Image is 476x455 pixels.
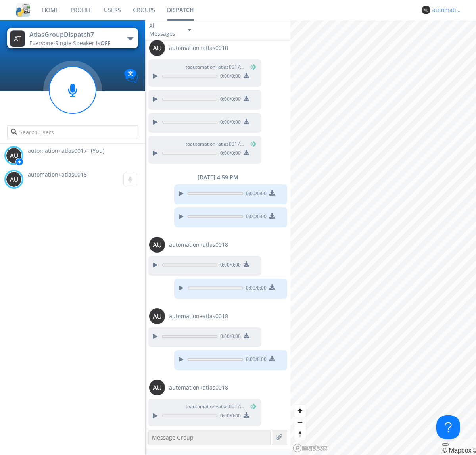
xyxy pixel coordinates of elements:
img: 373638.png [149,237,165,253]
img: download media button [269,284,275,290]
img: 373638.png [149,40,165,56]
div: [DATE] 4:59 PM [145,173,290,181]
img: 373638.png [422,6,430,14]
a: Mapbox [442,447,471,454]
button: AtlasGroupDispatch7Everyone·Single Speaker isOFF [7,28,138,48]
button: Reset bearing to north [294,428,306,440]
img: 373638.png [6,148,22,163]
span: Single Speaker is [55,39,110,47]
div: AtlasGroupDispatch7 [29,30,119,39]
span: 0:00 / 0:00 [243,284,267,293]
img: caret-down-sm.svg [188,29,191,31]
img: download media button [269,213,275,219]
span: (You) [244,140,256,147]
span: 0:00 / 0:00 [217,412,241,421]
span: to automation+atlas0017 [186,403,245,410]
span: automation+atlas0018 [169,384,228,392]
img: download media button [244,150,249,155]
span: automation+atlas0018 [28,171,87,178]
div: All Messages [149,22,181,38]
img: Translation enabled [124,69,138,83]
span: to automation+atlas0017 [186,140,245,148]
button: Toggle attribution [442,443,449,446]
span: OFF [100,39,110,47]
div: Everyone · [29,39,119,47]
img: download media button [269,190,275,196]
img: 373638.png [10,30,25,47]
div: (You) [91,147,104,155]
img: download media button [244,412,249,418]
span: (You) [244,403,256,410]
span: Zoom out [294,417,306,428]
div: automation+atlas0017 [432,6,462,14]
span: 0:00 / 0:00 [243,190,267,199]
iframe: Toggle Customer Support [436,415,460,439]
span: 0:00 / 0:00 [243,356,267,365]
button: Zoom in [294,405,306,417]
span: 0:00 / 0:00 [217,150,241,158]
span: 0:00 / 0:00 [217,96,241,104]
img: 373638.png [6,171,22,187]
img: download media button [244,96,249,101]
img: download media button [244,261,249,267]
span: 0:00 / 0:00 [243,213,267,222]
span: automation+atlas0017 [28,147,87,155]
img: download media button [244,333,249,338]
img: cddb5a64eb264b2086981ab96f4c1ba7 [16,3,30,17]
span: 0:00 / 0:00 [217,261,241,270]
span: 0:00 / 0:00 [217,73,241,81]
span: automation+atlas0018 [169,241,228,249]
span: automation+atlas0018 [169,44,228,52]
input: Search users [7,125,138,139]
img: download media button [244,73,249,78]
img: download media button [269,356,275,361]
span: 0:00 / 0:00 [217,119,241,127]
span: 0:00 / 0:00 [217,333,241,342]
span: (You) [244,63,256,70]
img: download media button [244,119,249,124]
span: to automation+atlas0017 [186,63,245,71]
a: Mapbox logo [293,443,328,453]
button: Zoom out [294,417,306,428]
img: 373638.png [149,308,165,324]
span: automation+atlas0018 [169,312,228,320]
img: 373638.png [149,380,165,395]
